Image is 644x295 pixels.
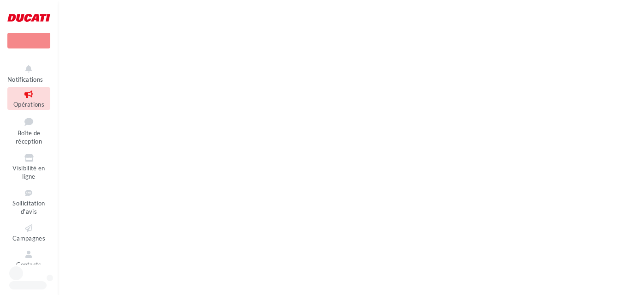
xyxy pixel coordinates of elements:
a: Boîte de réception [7,114,50,147]
span: Visibilité en ligne [12,164,45,181]
span: Opérations [13,101,44,108]
a: Contacts [7,247,50,270]
span: Contacts [16,261,42,268]
a: Sollicitation d'avis [7,186,50,217]
a: Visibilité en ligne [7,151,50,182]
a: Campagnes [7,221,50,244]
div: Nouvelle campagne [7,33,50,48]
span: Notifications [7,76,43,83]
span: Campagnes [12,235,45,242]
a: Opérations [7,87,50,110]
span: Sollicitation d'avis [12,199,45,216]
span: Boîte de réception [16,129,42,145]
